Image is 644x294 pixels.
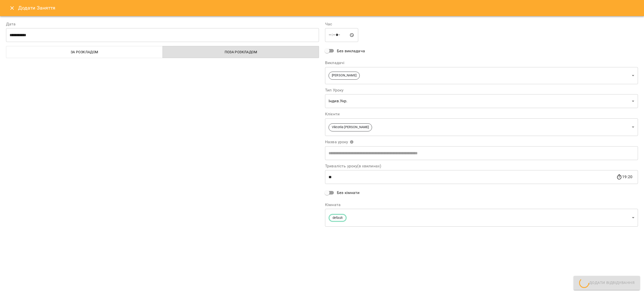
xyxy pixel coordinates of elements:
span: Без кімнати [337,190,360,196]
span: default [330,216,346,220]
span: За розкладом [9,49,160,55]
div: Індив.Укр. [325,94,638,108]
label: Кімната [325,203,638,207]
button: За розкладом [6,46,163,58]
div: Viktoriia [PERSON_NAME] [325,118,638,136]
h6: Додати Заняття [18,4,638,12]
label: Клієнти [325,112,638,116]
label: Тип Уроку [325,88,638,92]
label: Викладачі [325,61,638,65]
span: Назва уроку [325,140,354,144]
svg: Вкажіть назву уроку або виберіть клієнтів [350,140,354,144]
span: [PERSON_NAME] [329,73,359,78]
span: Viktoriia [PERSON_NAME] [329,125,372,130]
div: [PERSON_NAME] [325,67,638,84]
span: Без викладача [337,48,365,54]
label: Тривалість уроку(в хвилинах) [325,164,638,168]
span: Поза розкладом [166,49,316,55]
button: Close [6,2,18,14]
button: Поза розкладом [163,46,319,58]
label: Час [325,22,638,26]
label: Дата [6,22,319,26]
div: default [325,209,638,227]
